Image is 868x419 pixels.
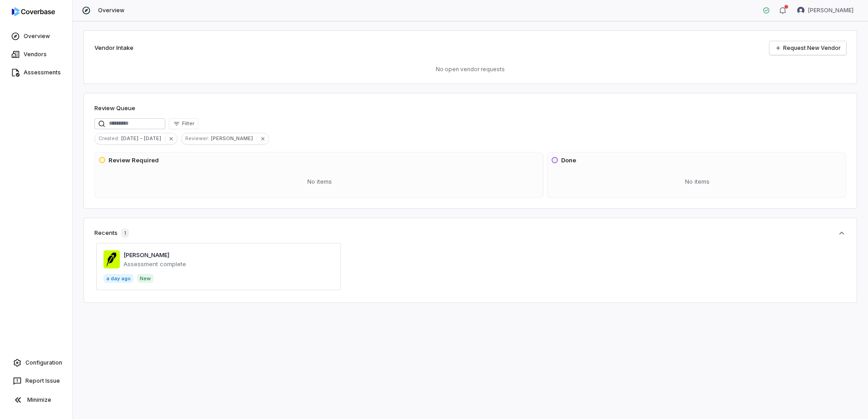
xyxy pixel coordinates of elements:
h3: Review Required [108,156,159,165]
img: Angela Anderson avatar [797,7,804,14]
span: [PERSON_NAME] [211,134,256,142]
div: Recents [94,229,129,238]
h3: Done [561,156,576,165]
div: No items [551,170,844,194]
a: Overview [2,28,70,44]
button: Minimize [4,391,69,409]
a: Configuration [4,355,69,371]
span: [PERSON_NAME] [808,7,853,14]
h2: Vendor Intake [94,44,133,53]
a: [PERSON_NAME] [123,251,169,258]
a: Assessments [2,64,70,81]
button: Angela Anderson avatar[PERSON_NAME] [792,4,859,17]
h1: Review Queue [94,104,135,113]
a: Vendors [2,46,70,63]
span: Created : [95,134,121,142]
div: No items [99,170,541,194]
span: Overview [98,7,124,14]
button: Report Issue [4,373,69,389]
img: logo-D7KZi-bG.svg [12,7,55,16]
span: Reviewer : [182,134,211,142]
span: [DATE] - [DATE] [121,134,165,142]
button: Recents1 [94,229,846,238]
a: Request New Vendor [769,41,846,55]
p: No open vendor requests [94,66,846,73]
button: Filter [169,118,198,129]
span: Filter [182,120,194,127]
span: 1 [121,229,129,238]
